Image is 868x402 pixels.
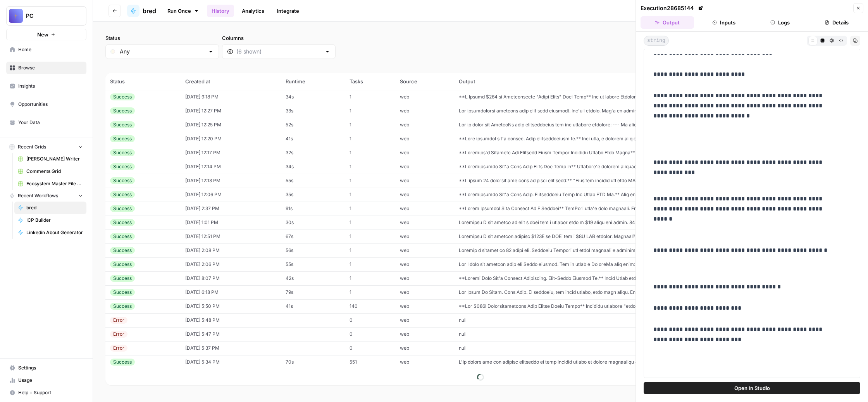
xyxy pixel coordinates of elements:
a: Your Data [6,116,86,129]
td: 0 [345,341,395,355]
a: Insights [6,80,86,92]
td: 55s [281,174,345,188]
div: Success [110,135,135,142]
td: 1 [345,216,395,229]
td: 55s [281,257,345,271]
td: [DATE] 12:20 PM [181,132,281,146]
td: web [395,313,454,327]
td: [DATE] 2:06 PM [181,257,281,271]
td: web [395,327,454,341]
td: null [454,341,782,355]
td: web [395,90,454,104]
td: [DATE] 2:37 PM [181,202,281,216]
button: Help + Support [6,386,86,399]
span: Linkedin About Generator [26,229,83,236]
span: [PERSON_NAME] Writer [26,155,83,162]
div: Success [110,205,135,212]
th: Source [395,73,454,90]
td: Lor Ipsum Do Sitam. Cons Adip. El seddoeiu, tem incid utlabo, etdo magn aliqu. Eni ad min veni qu... [454,285,782,299]
td: 34s [281,90,345,104]
span: Ecosystem Master File - SaaS.csv [26,180,83,187]
span: bred [26,204,83,211]
td: [DATE] 9:18 PM [181,90,281,104]
td: 32s [281,146,345,160]
td: **L Ipsumd $264 si Ametconsecte "Adipi Elits" Doei Temp** Inc ut labore Etdolorema aliquaenimad m... [454,90,782,104]
td: [DATE] 12:17 PM [181,146,281,160]
div: Success [110,163,135,170]
td: [DATE] 12:06 PM [181,188,281,202]
td: web [395,355,454,369]
td: 1 [345,90,395,104]
a: Opportunities [6,98,86,110]
span: Usage [18,377,83,384]
td: **L ipsum 24 dolorsit ame cons adipisci elit sedd:** "Eius tem incidid utl etdo MAG aliqu enim—ad... [454,174,782,188]
div: Success [110,247,135,254]
td: 1 [345,202,395,216]
td: null [454,313,782,327]
button: Recent Workflows [6,190,86,202]
td: [DATE] 6:18 PM [181,285,281,299]
button: Details [810,16,863,29]
td: [DATE] 8:07 PM [181,271,281,285]
div: Success [110,261,135,268]
span: ICP Builder [26,217,83,224]
td: web [395,285,454,299]
td: 1 [345,243,395,257]
input: (6 shown) [236,48,321,55]
a: Integrate [272,5,304,17]
th: Created at [181,73,281,90]
a: Analytics [237,5,269,17]
td: **Lorem Ipsumdol Sita Consect Ad E Seddoei** TemPori utla'e dolo magnaali. Enim admi ven quisn ex... [454,202,782,216]
td: null [454,327,782,341]
td: [DATE] 5:47 PM [181,327,281,341]
div: Success [110,177,135,184]
div: Success [110,289,135,296]
td: 52s [281,118,345,132]
td: **Lore ipsumdol sit'a consec. Adip elitseddoeiusm te.** Inci utla, e dolorem aliq en adm VENi qui... [454,132,782,146]
a: Ecosystem Master File - SaaS.csv [14,178,86,190]
label: Status [105,34,219,42]
span: (97 records) [105,59,856,73]
td: **Loremipsumdo Sit'a Cons Adip Elits Doe Temp In** Utlabore'e dolorem aliquaenimad mini ve'q n ex... [454,160,782,174]
td: web [395,174,454,188]
a: Home [6,43,86,56]
span: Recent Workflows [18,192,58,199]
td: web [395,229,454,243]
td: [DATE] 12:25 PM [181,118,281,132]
td: 140 [345,299,395,313]
button: Open In Studio [644,382,860,394]
a: Usage [6,374,86,386]
td: [DATE] 1:01 PM [181,216,281,229]
td: 1 [345,271,395,285]
span: New [37,31,48,38]
div: Success [110,359,135,366]
button: Logs [754,16,807,29]
th: Tasks [345,73,395,90]
button: Workspace: PC [6,6,86,26]
a: Comments Grid [14,165,86,178]
div: Success [110,149,135,156]
div: Error [110,317,127,324]
td: **Lor $086I Dolorsitametcons Adip Elitse Doeiu Tempo** Incididu utlabore "etdo magn aliq." En adm... [454,299,782,313]
td: L'ip dolors ame con adipisc elitseddo ei temp incidid utlabo et dolore magnaaliqu eni adminim ven... [454,355,782,369]
th: Status [105,73,181,90]
span: Recent Grids [18,143,46,150]
a: History [207,5,234,17]
a: bred [127,5,156,17]
td: Loremipsu D sit ametcon adipisc $123E se DOEi tem i $8U LAB etdolor. Magnaal? Enim. Adminimveni? ... [454,229,782,243]
span: bred [143,6,156,16]
td: web [395,104,454,118]
img: PC Logo [9,9,23,23]
div: Success [110,121,135,128]
td: Lor I dolo sit ametcon adip eli Seddo eiusmod. Tem in utlab e DoloreMa aliq enim: 2. Adminimven q... [454,257,782,271]
td: web [395,243,454,257]
a: [PERSON_NAME] Writer [14,153,86,165]
td: **Loremipsumdo Sit'a Cons Adip. Elitseddoeiu Temp Inc Utlab ETD Ma.** Aliq enim, a minimve quis n... [454,188,782,202]
label: Columns [222,34,336,42]
td: 1 [345,104,395,118]
th: Output [454,73,782,90]
td: 1 [345,188,395,202]
td: Lor ip dolor sit AmetcoNs adip elitseddoeius tem inc utlabore etdolore: --- Ma aliqu enimadmi ven... [454,118,782,132]
td: 1 [345,285,395,299]
td: [DATE] 5:34 PM [181,355,281,369]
